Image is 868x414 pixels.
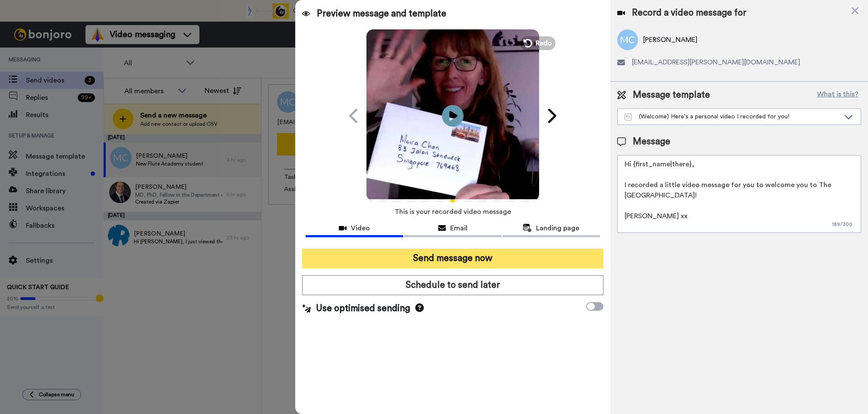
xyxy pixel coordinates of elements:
[395,202,511,221] span: This is your recorded video message
[814,89,861,102] button: What is this?
[302,248,603,268] button: Send message now
[617,155,861,233] textarea: Hi {first_name|there}, I recorded a little video message for you to welcome you to The [GEOGRAPHI...
[351,223,370,233] span: Video
[625,112,840,121] div: (Welcome) Here's a personal video I recorded for you!
[450,223,467,233] span: Email
[625,114,632,121] img: Message-temps.svg
[633,89,710,102] span: Message template
[633,135,670,148] span: Message
[316,302,410,315] span: Use optimised sending
[536,223,579,233] span: Landing page
[302,275,603,295] button: Schedule to send later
